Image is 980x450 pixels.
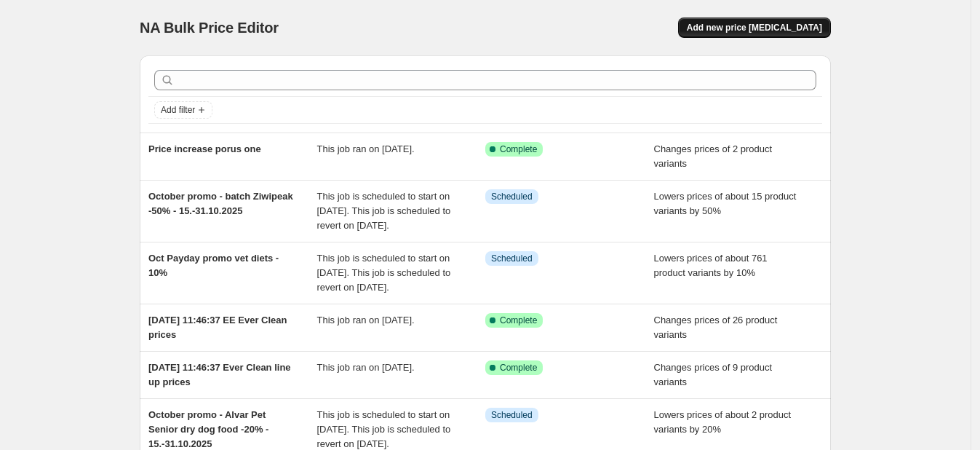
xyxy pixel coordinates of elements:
[500,362,537,374] span: Complete
[500,315,537,326] span: Complete
[678,17,831,38] button: Add new price [MEDICAL_DATA]
[148,362,291,387] span: [DATE] 11:46:37 Ever Clean line up prices
[654,253,768,278] span: Lowers prices of about 761 product variants by 10%
[654,315,778,340] span: Changes prices of 26 product variants
[317,409,451,449] span: This job is scheduled to start on [DATE]. This job is scheduled to revert on [DATE].
[317,362,415,373] span: This job ran on [DATE].
[491,253,533,264] span: Scheduled
[317,191,451,231] span: This job is scheduled to start on [DATE]. This job is scheduled to revert on [DATE].
[154,101,212,119] button: Add filter
[491,409,533,421] span: Scheduled
[148,315,287,340] span: [DATE] 11:46:37 EE Ever Clean prices
[148,143,261,154] span: Price increase porus one
[317,253,451,293] span: This job is scheduled to start on [DATE]. This job is scheduled to revert on [DATE].
[317,143,415,154] span: This job ran on [DATE].
[148,191,293,216] span: October promo - batch Ziwipeak -50% - 15.-31.10.2025
[654,143,773,169] span: Changes prices of 2 product variants
[491,191,533,202] span: Scheduled
[148,409,268,449] span: October promo - Alvar Pet Senior dry dog food -20% - 15.-31.10.2025
[654,409,792,435] span: Lowers prices of about 2 product variants by 20%
[687,22,822,33] span: Add new price [MEDICAL_DATA]
[654,362,773,387] span: Changes prices of 9 product variants
[500,143,537,155] span: Complete
[148,253,279,278] span: Oct Payday promo vet diets - 10%
[654,191,797,216] span: Lowers prices of about 15 product variants by 50%
[161,104,195,116] span: Add filter
[317,315,415,325] span: This job ran on [DATE].
[140,20,279,36] span: NA Bulk Price Editor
